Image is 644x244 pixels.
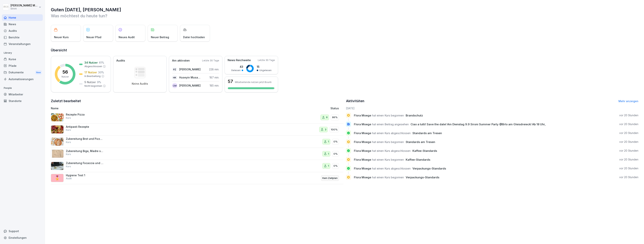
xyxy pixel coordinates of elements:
[86,35,101,39] p: Neuer Pfad
[172,83,177,88] div: CM
[2,91,43,98] a: Mitarbeiter
[179,84,201,87] p: [PERSON_NAME]
[406,114,423,117] span: Brandschutz
[66,149,103,153] p: Zubereitung Biga, Madre solida, madre liquida
[354,167,371,170] span: Flora Moege
[258,59,275,62] p: Letzte 30 Tage
[2,228,43,234] div: Support
[346,98,364,104] h2: Aktivitäten
[66,137,103,141] p: Zubereitung Brot und Pizzaboden
[228,79,233,84] h3: 57
[372,122,409,126] span: hat einen Beitrag angesehen
[84,65,102,68] p: Abgeschlossen
[328,164,329,168] p: 1
[354,114,371,117] span: Flora Moege
[346,106,639,110] h6: [DATE]
[326,116,328,119] p: 6
[328,140,329,144] p: 1
[66,165,71,168] p: Kurs
[51,98,343,104] h2: Zuletzt bearbeitet
[51,136,343,148] a: Zubereitung Brot und PizzabodenKurs10%
[98,70,104,74] p: 30 %
[66,161,103,165] p: Zubereitung Focaccia und Snacks
[372,131,411,135] span: hat einen Kurs abgeschlossen
[84,80,96,84] p: 5 Nutzer
[2,27,43,34] a: Audits
[66,113,103,116] p: Rezepte Pizza
[66,125,103,128] p: Antipasti Rezepte
[406,140,435,144] span: Standards am Tresen
[406,158,430,161] span: Kaffee-Standards
[2,69,43,76] div: Dokumente
[332,116,338,119] p: 86%
[328,152,329,156] p: 1
[2,234,43,241] a: Einstellungen
[51,138,64,146] img: w9nobtcttnghg4wslidxrrlr.png
[354,176,371,179] span: Flora Moege
[54,35,69,39] p: Neuer Kurs
[619,140,638,144] p: vor 20 Stunden
[84,61,98,65] p: 34 Nutzer
[333,164,338,168] p: 0%
[51,125,64,134] img: g5p9ufmowhogpx1171r6nmse.png
[619,131,638,135] p: vor 20 Stunden
[619,175,638,179] p: vor 20 Stunden
[257,65,272,69] p: 15
[231,65,243,69] p: 43
[66,177,72,180] p: Audit
[2,69,43,76] a: DokumenteNew
[172,75,177,80] div: HK
[2,62,43,69] a: Pfade
[372,167,411,170] span: hat einen Kurs abgeschlossen
[354,140,371,144] span: Flora Moege
[51,13,638,19] p: Was möchtest du heute tun?
[84,70,97,74] p: 17 Nutzer
[2,56,43,62] div: Kurse
[619,149,638,153] p: vor 20 Stunden
[354,122,371,126] span: Flora Moege
[99,61,104,65] p: 61 %
[11,7,38,10] p: Sironi
[2,14,43,21] a: Home
[231,69,241,72] p: Gelesen
[66,174,103,177] p: Hygiene Test 1
[2,98,43,104] a: Standorte
[619,122,638,126] p: vor 20 Stunden
[119,35,135,39] p: Neues Audit
[372,158,404,161] span: hat einen Kurs begonnen
[54,175,60,181] p: 🎖️
[2,41,43,47] a: Veranstaltungen
[372,140,404,144] span: hat einen Kurs begonnen
[202,59,219,62] p: Letzte 30 Tage
[132,82,148,85] p: Keine Audits
[372,114,404,117] span: hat einen Kurs begonnen
[333,140,338,144] p: 0%
[51,106,240,110] p: Name
[354,131,371,135] span: Flora Moege
[2,50,43,56] p: Library
[84,84,102,88] p: Nicht begonnen
[210,84,219,87] p: 185 min.
[322,176,338,180] p: Kein Zeitplan
[51,113,64,122] img: tz25f0fmpb70tuguuhxz5i1d.png
[259,69,272,72] p: Ungelesen
[354,149,371,153] span: Flora Moege
[209,75,219,79] p: 187 min.
[618,100,638,103] a: Mehr anzeigen
[62,70,68,74] p: 56
[333,152,338,156] p: 0%
[51,162,64,170] img: gxsr99ubtjittqjfg6pwkycm.png
[66,116,71,120] p: Kurs
[11,4,38,7] p: [PERSON_NAME] Malec
[2,21,43,27] a: News
[51,111,343,124] a: Rezepte PizzaKurs686%
[51,160,343,172] a: Zubereitung Focaccia und SnacksKurs10%
[372,176,404,179] span: hat einen Kurs begonnen
[235,81,272,84] p: Mitarbeitende nutzen jetzt Bounti
[35,70,42,75] div: New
